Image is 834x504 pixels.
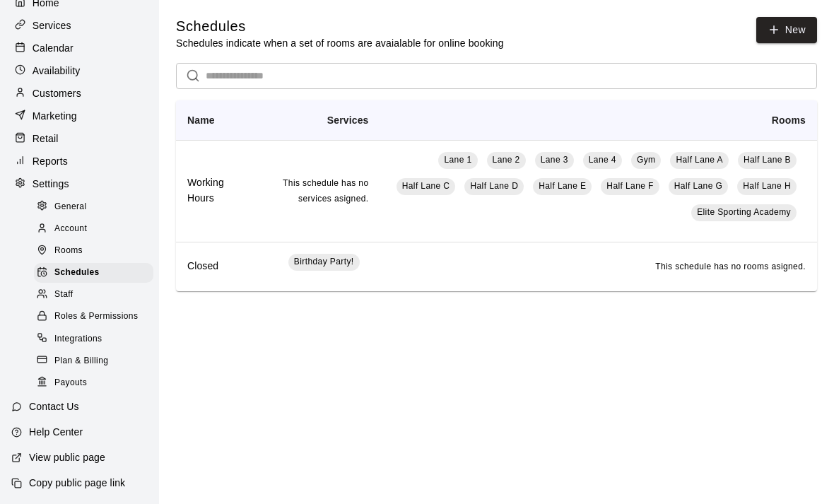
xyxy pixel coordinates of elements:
span: Integrations [54,332,102,346]
b: Name [187,115,215,126]
a: Half Lane F [601,178,659,195]
div: Account [34,219,153,239]
span: Elite Sporting Academy [697,207,791,217]
b: Services [327,115,369,126]
a: Services [11,15,148,36]
a: New [756,17,817,43]
div: General [34,197,153,217]
a: Lane 4 [583,152,622,169]
p: Services [33,18,71,33]
b: Rooms [772,115,806,126]
a: Gym [631,152,662,169]
a: Elite Sporting Academy [691,204,797,221]
p: Schedules indicate when a set of rooms are avaialable for online booking [176,36,504,50]
span: Half Lane D [470,181,518,191]
span: Lane 2 [493,155,520,165]
div: Schedules [34,263,153,283]
a: Availability [11,60,148,81]
a: Half Lane D [464,178,524,195]
a: Plan & Billing [34,350,159,372]
span: This schedule has no rooms asigned. [655,262,806,271]
a: Half Lane E [533,178,592,195]
span: Plan & Billing [54,354,108,368]
p: Availability [33,64,81,78]
h6: Closed [187,259,235,274]
a: Schedules [34,262,159,284]
span: Lane 3 [541,155,568,165]
a: Birthday Party! [288,254,360,271]
a: Payouts [34,372,159,394]
a: Half Lane G [669,178,728,195]
span: Half Lane A [676,155,722,165]
a: Staff [34,284,159,306]
p: Reports [33,154,68,168]
h5: Schedules [176,17,504,36]
table: simple table [176,100,817,291]
a: Settings [11,173,148,194]
span: Half Lane E [539,181,586,191]
h6: Working Hours [187,175,235,206]
span: Half Lane G [674,181,722,191]
span: Half Lane C [402,181,450,191]
p: Retail [33,131,59,146]
span: Staff [54,288,73,302]
a: Half Lane H [737,178,797,195]
span: Half Lane F [606,181,653,191]
a: Lane 2 [487,152,526,169]
p: Calendar [33,41,74,55]
span: General [54,200,87,214]
span: Lane 1 [444,155,471,165]
div: Plan & Billing [34,351,153,371]
span: Rooms [54,244,83,258]
p: Copy public page link [29,476,125,490]
a: Retail [11,128,148,149]
span: Gym [637,155,656,165]
span: Account [54,222,87,236]
div: Integrations [34,329,153,349]
p: Help Center [29,425,83,439]
span: Lane 4 [589,155,616,165]
a: Marketing [11,105,148,127]
div: Payouts [34,373,153,393]
p: View public page [29,450,105,464]
a: Customers [11,83,148,104]
p: Marketing [33,109,77,123]
a: Rooms [34,240,159,262]
span: This schedule has no services asigned. [283,178,368,204]
p: Settings [33,177,69,191]
a: Reports [11,151,148,172]
a: General [34,196,159,218]
span: Half Lane H [743,181,791,191]
a: Integrations [34,328,159,350]
a: Calendar [11,37,148,59]
a: Half Lane B [738,152,797,169]
a: Lane 3 [535,152,574,169]
div: Roles & Permissions [34,307,153,327]
span: Roles & Permissions [54,310,138,324]
div: Rooms [34,241,153,261]
p: Customers [33,86,81,100]
div: Staff [34,285,153,305]
span: Birthday Party! [294,257,354,266]
p: Contact Us [29,399,79,414]
a: Lane 1 [438,152,477,169]
a: Half Lane A [670,152,728,169]
a: Roles & Permissions [34,306,159,328]
span: Half Lane B [744,155,791,165]
span: Schedules [54,266,100,280]
span: Payouts [54,376,87,390]
a: Half Lane C [397,178,456,195]
a: Account [34,218,159,240]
